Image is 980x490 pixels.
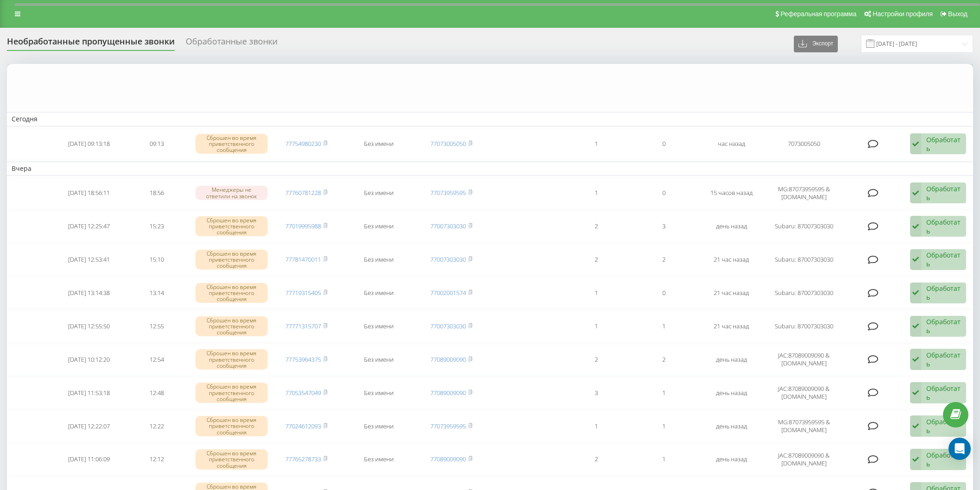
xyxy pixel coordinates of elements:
[765,344,842,375] td: JAC:87089009090 & [DOMAIN_NAME]
[697,128,765,160] td: час назад
[697,344,765,375] td: день назад
[123,277,190,308] td: 13:14
[765,310,842,342] td: Subaru: 87007303030
[195,250,268,270] div: Сброшен во время приветственного сообщения
[630,211,697,242] td: 3
[926,451,961,468] div: Обработать
[430,289,466,297] a: 77002001574
[195,134,268,154] div: Сброшен во время приветственного сообщения
[430,455,466,463] a: 77089009090
[562,177,630,209] td: 1
[926,351,961,368] div: Обработать
[794,36,838,52] button: Экспорт
[55,444,123,475] td: [DATE] 11:06:09
[630,377,697,408] td: 1
[630,444,697,475] td: 1
[195,283,268,303] div: Сброшен во время приветственного сообщения
[195,349,268,370] div: Сброшен во время приветственного сообщения
[926,384,961,402] div: Обработать
[55,344,123,375] td: [DATE] 10:12:20
[697,277,765,308] td: 21 час назад
[926,135,961,153] div: Обработать
[562,244,630,276] td: 2
[765,410,842,442] td: MG:87073959595 & [DOMAIN_NAME]
[285,139,321,148] a: 77754980230
[195,416,268,436] div: Сброшен во время приветственного сообщения
[340,128,418,160] td: Без имени
[430,139,466,148] a: 77073005050
[630,344,697,375] td: 2
[630,177,697,209] td: 0
[285,422,321,430] a: 77024612093
[697,211,765,242] td: день назад
[697,177,765,209] td: 15 часов назад
[195,383,268,403] div: Сброшен во время приветственного сообщения
[195,216,268,237] div: Сброшен во время приветственного сообщения
[123,444,190,475] td: 12:12
[926,284,961,302] div: Обработать
[7,162,973,176] td: Вчера
[186,37,277,51] div: Обработанные звонки
[630,128,697,160] td: 0
[430,255,466,264] a: 77007303030
[55,211,123,242] td: [DATE] 12:25:47
[195,186,268,200] div: Менеджеры не ответили на звонок
[926,417,961,435] div: Обработать
[562,211,630,242] td: 2
[948,10,967,18] span: Выход
[926,317,961,335] div: Обработать
[562,128,630,160] td: 1
[765,277,842,308] td: Subaru: 87007303030
[562,444,630,475] td: 2
[123,211,190,242] td: 15:23
[123,410,190,442] td: 12:22
[340,377,418,408] td: Без имени
[562,410,630,442] td: 1
[55,310,123,342] td: [DATE] 12:55:50
[55,244,123,276] td: [DATE] 12:53:41
[340,444,418,475] td: Без имени
[697,377,765,408] td: день назад
[55,277,123,308] td: [DATE] 13:14:38
[55,410,123,442] td: [DATE] 12:22:07
[340,310,418,342] td: Без имени
[630,244,697,276] td: 2
[430,322,466,330] a: 77007303030
[340,410,418,442] td: Без имени
[697,444,765,475] td: день назад
[285,222,321,230] a: 77019995988
[430,422,466,430] a: 77073959595
[562,377,630,408] td: 3
[765,377,842,408] td: JAC:87089009090 & [DOMAIN_NAME]
[926,218,961,235] div: Обработать
[340,277,418,308] td: Без имени
[123,177,190,209] td: 18:56
[55,377,123,408] td: [DATE] 11:53:18
[195,449,268,470] div: Сброшен во время приветственного сообщения
[765,444,842,475] td: JAC:87089009090 & [DOMAIN_NAME]
[765,211,842,242] td: Subaru: 87007303030
[340,177,418,209] td: Без имени
[195,316,268,337] div: Сброшен во время приветственного сообщения
[765,128,842,160] td: 7073005050
[285,188,321,197] a: 77760781228
[340,211,418,242] td: Без имени
[430,188,466,197] a: 77073959595
[430,389,466,397] a: 77089009090
[765,177,842,209] td: MG:87073959595 & [DOMAIN_NAME]
[926,184,961,202] div: Обработать
[123,244,190,276] td: 15:10
[630,277,697,308] td: 0
[340,344,418,375] td: Без имени
[123,344,190,375] td: 12:54
[285,389,321,397] a: 77053547049
[562,277,630,308] td: 1
[7,37,175,51] div: Необработанные пропущенные звонки
[697,410,765,442] td: день назад
[123,128,190,160] td: 09:13
[7,112,973,126] td: Сегодня
[285,355,321,364] a: 77753964375
[430,355,466,364] a: 77089009090
[285,289,321,297] a: 77719315405
[630,410,697,442] td: 1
